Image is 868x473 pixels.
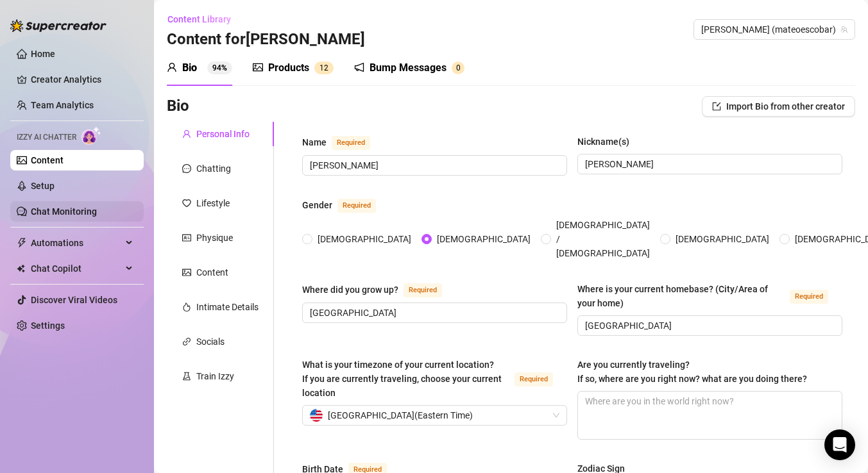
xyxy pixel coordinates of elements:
[702,96,855,117] button: Import Bio from other creator
[577,282,842,310] label: Where is your current homebase? (City/Area of your home)
[31,295,117,305] a: Discover Viral Videos
[182,303,191,311] span: fire
[167,29,365,50] h3: Content for [PERSON_NAME]
[515,372,553,386] span: Required
[31,258,122,279] span: Chat Copilot
[182,164,191,173] span: message
[302,197,390,213] label: Gender
[167,14,231,24] span: Content Library
[182,233,191,242] span: idcard
[302,198,332,212] div: Gender
[207,62,232,74] sup: 94%
[182,268,191,277] span: picture
[314,62,334,74] sup: 12
[310,409,323,422] img: us
[310,306,557,320] input: Where did you grow up?
[354,62,364,72] span: notification
[712,102,721,111] span: import
[585,157,832,171] input: Nickname(s)
[31,100,94,110] a: Team Analytics
[268,60,309,76] div: Products
[81,126,101,145] img: AI Chatter
[577,360,807,384] span: Are you currently traveling? If so, where are you right now? what are you doing there?
[196,127,250,141] div: Personal Info
[585,319,832,333] input: Where is your current homebase? (City/Area of your home)
[31,49,55,59] a: Home
[167,96,189,117] h3: Bio
[182,129,191,138] span: user
[182,337,191,346] span: link
[17,264,25,273] img: Chat Copilot
[182,372,191,381] span: experiment
[670,232,774,246] span: [DEMOGRAPHIC_DATA]
[577,282,785,310] div: Where is your current homebase? (City/Area of your home)
[432,232,536,246] span: [DEMOGRAPHIC_DATA]
[10,19,106,32] img: logo-BBDzfeDw.svg
[332,136,370,150] span: Required
[337,199,376,213] span: Required
[31,181,55,191] a: Setup
[790,290,828,304] span: Required
[196,335,225,349] div: Socials
[577,135,629,149] div: Nickname(s)
[31,155,64,165] a: Content
[840,26,848,33] span: team
[196,369,234,383] div: Train Izzy
[31,206,97,217] a: Chat Monitoring
[577,135,638,149] label: Nickname(s)
[370,60,447,76] div: Bump Messages
[324,63,328,72] span: 2
[196,265,228,279] div: Content
[302,282,456,297] label: Where did you grow up?
[302,283,398,297] div: Where did you grow up?
[182,199,191,208] span: heart
[196,162,231,176] div: Chatting
[701,20,847,39] span: Mateo (mateoescobar)
[312,232,416,246] span: [DEMOGRAPHIC_DATA]
[31,69,133,90] a: Creator Analytics
[167,62,177,72] span: user
[302,135,327,149] div: Name
[824,429,855,460] div: Open Intercom Messenger
[31,320,65,331] a: Settings
[452,62,464,74] sup: 0
[31,233,122,253] span: Automations
[551,218,655,260] span: [DEMOGRAPHIC_DATA] / [DEMOGRAPHIC_DATA]
[319,63,324,72] span: 1
[404,283,442,297] span: Required
[302,135,384,150] label: Name
[167,9,241,29] button: Content Library
[196,231,233,245] div: Physique
[196,300,259,314] div: Intimate Details
[328,406,473,425] span: [GEOGRAPHIC_DATA] ( Eastern Time )
[182,60,197,76] div: Bio
[17,131,76,144] span: Izzy AI Chatter
[253,62,263,72] span: picture
[726,101,845,112] span: Import Bio from other creator
[302,360,502,398] span: What is your timezone of your current location? If you are currently traveling, choose your curre...
[196,196,230,210] div: Lifestyle
[310,158,557,172] input: Name
[17,238,27,248] span: thunderbolt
